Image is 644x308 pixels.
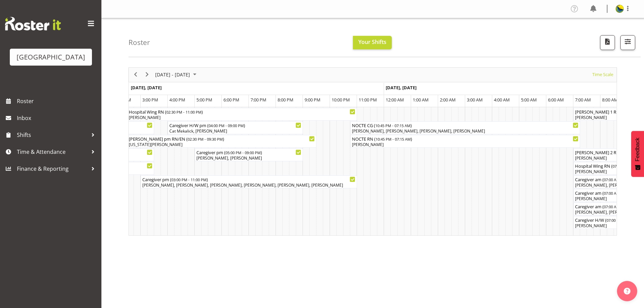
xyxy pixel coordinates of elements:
[196,97,212,103] span: 5:00 PM
[332,97,350,103] span: 10:00 PM
[130,68,141,82] div: previous period
[17,147,88,157] span: Time & Attendance
[171,177,207,182] span: 03:00 PM - 11:00 PM
[128,67,617,236] div: Timeline Week of October 27, 2025
[591,70,615,79] button: Time Scale
[153,68,200,82] div: Oct 27 - Nov 02, 2025
[251,97,266,103] span: 7:00 PM
[225,150,261,155] span: 05:00 PM - 09:00 PM
[127,135,316,148] div: Ressie pm RN/EN Begin From Wednesday, October 29, 2025 at 2:30:00 PM GMT+13:00 Ends At Wednesday,...
[352,135,578,142] div: NOCTE RN ( )
[143,70,152,79] button: Next
[467,97,483,103] span: 3:00 AM
[129,115,355,121] div: [PERSON_NAME]
[195,148,303,161] div: Caregiver pm Begin From Wednesday, October 29, 2025 at 5:00:00 PM GMT+13:00 Ends At Wednesday, Oc...
[131,85,162,91] span: [DATE], [DATE]
[128,39,150,46] h4: Roster
[548,97,564,103] span: 6:00 AM
[17,52,85,62] div: [GEOGRAPHIC_DATA]
[154,70,191,79] span: [DATE] - [DATE]
[604,190,639,196] span: 07:00 AM - 02:30 PM
[17,130,88,140] span: Shifts
[223,97,239,103] span: 6:00 PM
[624,288,630,294] img: help-xxl-2.png
[352,142,578,148] div: [PERSON_NAME]
[376,136,411,142] span: 10:45 PM - 07:15 AM
[350,121,580,134] div: NOCTE CG Begin From Wednesday, October 29, 2025 at 10:45:00 PM GMT+13:00 Ends At Thursday, Octobe...
[352,122,578,128] div: NOCTE CG ( )
[131,70,140,79] button: Previous
[375,123,410,128] span: 10:45 PM - 07:15 AM
[168,121,303,134] div: Caregiver H/W pm Begin From Wednesday, October 29, 2025 at 4:00:00 PM GMT+13:00 Ends At Wednesday...
[305,97,320,103] span: 9:00 PM
[142,176,355,183] div: Caregiver pm ( )
[17,113,98,123] span: Inbox
[142,97,158,103] span: 3:00 PM
[278,97,293,103] span: 8:00 PM
[196,149,301,156] div: Caregiver pm ( )
[521,97,537,103] span: 5:00 AM
[17,96,98,106] span: Roster
[575,97,591,103] span: 7:00 AM
[5,17,61,30] img: Rosterit website logo
[127,108,357,121] div: Hospital Wing RN Begin From Wednesday, October 29, 2025 at 2:30:00 PM GMT+13:00 Ends At Wednesday...
[359,97,377,103] span: 11:00 PM
[635,138,641,161] span: Feedback
[386,97,404,103] span: 12:00 AM
[129,142,315,148] div: [US_STATE][PERSON_NAME]
[620,35,635,50] button: Filter Shifts
[154,70,199,79] button: October 2025
[602,97,618,103] span: 8:00 AM
[166,109,201,115] span: 02:30 PM - 11:00 PM
[592,70,614,79] span: Time Scale
[196,155,301,161] div: [PERSON_NAME], [PERSON_NAME]
[386,85,416,91] span: [DATE], [DATE]
[169,122,301,128] div: Caregiver H/W pm ( )
[494,97,510,103] span: 4:00 AM
[600,35,615,50] button: Download a PDF of the roster according to the set date range.
[129,108,355,115] div: Hospital Wing RN ( )
[413,97,429,103] span: 1:00 AM
[353,36,392,49] button: Your Shifts
[17,164,88,174] span: Finance & Reporting
[169,97,185,103] span: 4:00 PM
[604,177,639,182] span: 07:00 AM - 03:30 PM
[604,204,639,209] span: 07:00 AM - 01:00 PM
[350,135,580,148] div: NOCTE RN Begin From Wednesday, October 29, 2025 at 10:45:00 PM GMT+13:00 Ends At Thursday, Octobe...
[358,38,386,46] span: Your Shifts
[142,182,355,188] div: [PERSON_NAME], [PERSON_NAME], [PERSON_NAME], [PERSON_NAME], [PERSON_NAME], [PERSON_NAME]
[631,131,644,177] button: Feedback - Show survey
[188,136,223,142] span: 02:30 PM - 09:30 PM
[169,128,301,134] div: Cat Mekalick, [PERSON_NAME]
[440,97,456,103] span: 2:00 AM
[129,135,315,142] div: [PERSON_NAME] pm RN/EN ( )
[352,128,578,134] div: [PERSON_NAME], [PERSON_NAME], [PERSON_NAME], [PERSON_NAME]
[209,123,244,128] span: 04:00 PM - 09:00 PM
[616,5,624,13] img: gemma-hall22491374b5f274993ff8414464fec47f.png
[606,217,642,223] span: 07:00 AM - 10:00 AM
[141,175,357,188] div: Caregiver pm Begin From Wednesday, October 29, 2025 at 3:00:00 PM GMT+13:00 Ends At Wednesday, Oc...
[141,68,153,82] div: next period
